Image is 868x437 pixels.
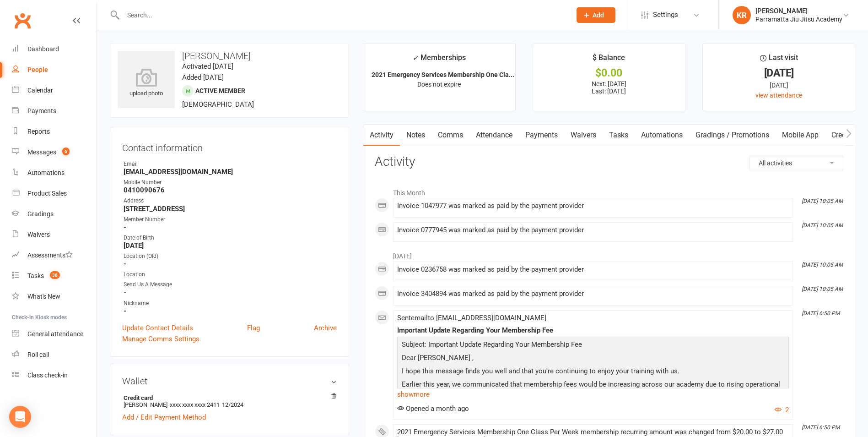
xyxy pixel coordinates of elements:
[247,322,260,333] a: Flag
[12,204,97,224] a: Gradings
[469,125,519,146] a: Attendance
[27,210,54,218] div: Gradings
[124,215,337,224] div: Member Number
[122,393,337,410] li: [PERSON_NAME]
[635,125,689,146] a: Automations
[124,241,337,250] strong: [DATE]
[27,272,44,279] div: Tasks
[124,260,337,268] strong: -
[689,125,776,146] a: Gradings / Promotions
[802,262,843,268] i: [DATE] 10:05 AM
[593,11,604,19] span: Add
[802,222,843,229] i: [DATE] 10:05 AM
[412,54,418,62] i: ✓
[397,404,469,413] span: Opened a month ago
[182,62,233,71] time: Activated [DATE]
[755,7,842,15] div: [PERSON_NAME]
[27,148,56,156] div: Messages
[12,224,97,245] a: Waivers
[182,73,224,82] time: Added [DATE]
[12,286,97,307] a: What's New
[50,271,60,279] span: 38
[363,125,400,146] a: Activity
[124,394,332,401] strong: Credit card
[124,252,337,261] div: Location (Old)
[27,330,83,338] div: General attendance
[399,339,787,352] p: Subject: Important Update Regarding Your Membership Fee
[564,125,603,146] a: Waivers
[122,322,193,333] a: Update Contact Details
[541,68,677,78] div: $0.00
[802,424,840,431] i: [DATE] 6:50 PM
[122,139,337,153] h3: Contact information
[124,289,337,297] strong: -
[399,379,787,414] p: Earlier this year, we communicated that membership fees would be increasing across our academy du...
[118,68,175,98] div: upload photo
[27,128,50,135] div: Reports
[372,71,514,78] strong: 2021 Emergency Services Membership One Cla...
[118,51,341,61] h3: [PERSON_NAME]
[27,169,65,176] div: Automations
[755,92,802,99] a: view attendance
[399,366,787,379] p: I hope this message finds you well and that you're continuing to enjoy your training with us.
[12,80,97,101] a: Calendar
[397,327,789,334] div: Important Update Regarding Your Membership Fee
[195,87,245,94] span: Active member
[733,6,751,24] div: KR
[124,270,337,279] div: Location
[593,52,625,68] div: $ Balance
[12,39,97,60] a: Dashboard
[653,5,678,25] span: Settings
[417,81,461,88] span: Does not expire
[122,333,199,344] a: Manage Comms Settings
[27,231,50,238] div: Waivers
[375,155,843,169] h3: Activity
[400,125,431,146] a: Notes
[802,198,843,204] i: [DATE] 10:05 AM
[124,178,337,187] div: Mobile Number
[9,406,31,428] div: Open Intercom Messenger
[124,197,337,205] div: Address
[124,160,337,169] div: Email
[124,299,337,308] div: Nickname
[124,307,337,315] strong: -
[12,101,97,121] a: Payments
[182,100,254,109] span: [DEMOGRAPHIC_DATA]
[577,7,615,23] button: Add
[802,286,843,292] i: [DATE] 10:05 AM
[122,412,206,423] a: Add / Edit Payment Method
[12,365,97,386] a: Class kiosk mode
[27,371,68,379] div: Class check-in
[124,280,337,289] div: Send Us A Message
[412,52,466,69] div: Memberships
[122,376,337,386] h3: Wallet
[755,15,842,23] div: Parramatta Jiu Jitsu Academy
[27,66,48,73] div: People
[314,322,337,333] a: Archive
[12,245,97,266] a: Assessments
[397,388,789,401] a: show more
[27,351,49,358] div: Roll call
[12,163,97,183] a: Automations
[760,52,798,68] div: Last visit
[397,202,789,210] div: Invoice 1047977 was marked as paid by the payment provider
[12,142,97,163] a: Messages 6
[124,205,337,213] strong: [STREET_ADDRESS]
[397,266,789,273] div: Invoice 0236758 was marked as paid by the payment provider
[541,80,677,95] p: Next: [DATE] Last: [DATE]
[775,404,789,415] button: 2
[397,290,789,298] div: Invoice 3404894 was marked as paid by the payment provider
[12,344,97,365] a: Roll call
[12,324,97,344] a: General attendance kiosk mode
[399,352,787,366] p: Dear [PERSON_NAME] ,
[431,125,469,146] a: Comms
[519,125,564,146] a: Payments
[27,251,73,259] div: Assessments
[12,60,97,80] a: People
[124,223,337,231] strong: -
[603,125,635,146] a: Tasks
[711,80,846,90] div: [DATE]
[124,168,337,176] strong: [EMAIL_ADDRESS][DOMAIN_NAME]
[11,9,34,32] a: Clubworx
[124,234,337,242] div: Date of Birth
